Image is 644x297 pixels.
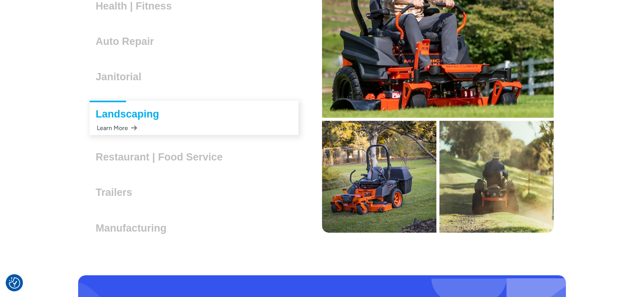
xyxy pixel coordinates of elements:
h3: Trailers [96,187,138,198]
h3: Auto Repair [96,36,160,47]
img: Revisit consent button [9,277,20,289]
h3: Landscaping [96,108,165,120]
h3: Restaurant | Food Service [96,151,229,163]
h3: Janitorial [96,71,147,83]
h3: Manufacturing [96,222,173,234]
div: Learn More [96,121,137,135]
h3: Health | Fitness [96,0,178,12]
button: Consent Preferences [9,277,20,289]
